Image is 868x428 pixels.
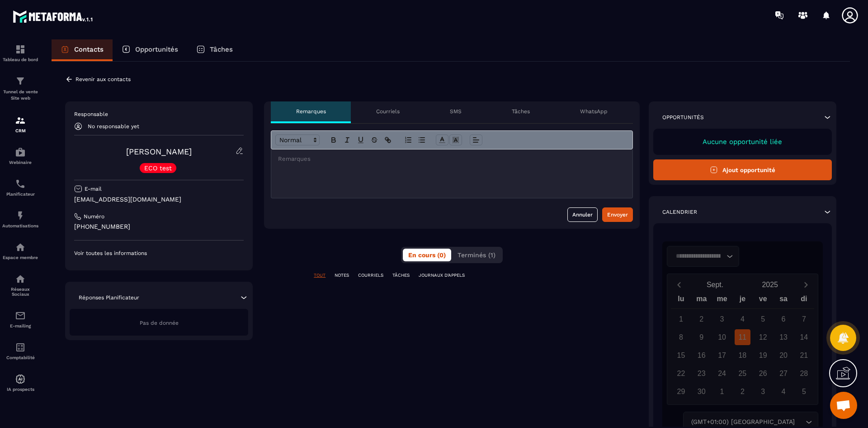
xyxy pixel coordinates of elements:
[79,294,139,301] p: Réponses Planificateur
[15,310,26,321] img: email
[15,274,26,284] img: social-network
[653,159,832,180] button: Ajout opportunité
[15,210,26,221] img: automations
[2,89,38,101] p: Tunnel de vente Site web
[2,57,38,62] p: Tableau de bord
[88,123,139,130] p: No responsable yet
[662,114,704,121] p: Opportunités
[602,207,633,222] button: Envoyer
[2,255,38,260] p: Espace membre
[2,172,38,203] a: schedulerschedulerPlanificateur
[52,39,113,61] a: Contacts
[403,249,451,261] button: En cours (0)
[580,108,608,115] p: WhatsApp
[392,272,410,279] p: TÂCHES
[126,147,192,156] a: [PERSON_NAME]
[2,69,38,108] a: formationformationTunnel de vente Site web
[15,76,26,87] img: formation
[358,272,383,279] p: COURRIELS
[830,392,857,419] div: Ouvrir le chat
[2,160,38,165] p: Webinaire
[74,111,244,118] p: Responsable
[85,185,102,192] p: E-mail
[135,45,178,53] p: Opportunités
[2,267,38,303] a: social-networksocial-networkRéseaux Sociaux
[607,210,628,219] div: Envoyer
[74,45,104,53] p: Contacts
[567,207,598,222] button: Annuler
[84,213,104,220] p: Numéro
[2,140,38,172] a: automationsautomationsWebinaire
[2,235,38,267] a: automationsautomationsEspace membre
[2,203,38,235] a: automationsautomationsAutomatisations
[74,250,244,257] p: Voir toutes les informations
[662,208,697,216] p: Calendrier
[2,192,38,197] p: Planificateur
[2,108,38,140] a: formationformationCRM
[450,108,462,115] p: SMS
[15,178,26,189] img: scheduler
[15,342,26,353] img: accountant
[15,44,26,55] img: formation
[15,115,26,126] img: formation
[144,165,172,171] p: ECO test
[458,251,495,259] span: Terminés (1)
[2,387,38,392] p: IA prospects
[408,251,446,259] span: En cours (0)
[512,108,530,115] p: Tâches
[210,45,233,53] p: Tâches
[74,222,244,231] p: [PHONE_NUMBER]
[314,272,325,279] p: TOUT
[2,323,38,328] p: E-mailing
[2,223,38,228] p: Automatisations
[2,128,38,133] p: CRM
[376,108,400,115] p: Courriels
[335,272,349,279] p: NOTES
[2,287,38,297] p: Réseaux Sociaux
[15,374,26,385] img: automations
[452,249,501,261] button: Terminés (1)
[2,355,38,360] p: Comptabilité
[2,335,38,367] a: accountantaccountantComptabilité
[187,39,242,61] a: Tâches
[15,147,26,158] img: automations
[74,195,244,204] p: [EMAIL_ADDRESS][DOMAIN_NAME]
[2,303,38,335] a: emailemailE-mailing
[13,8,94,24] img: logo
[662,138,823,146] p: Aucune opportunité liée
[140,320,179,326] span: Pas de donnée
[113,39,187,61] a: Opportunités
[296,108,326,115] p: Remarques
[75,76,131,82] p: Revenir aux contacts
[419,272,465,279] p: JOURNAUX D'APPELS
[2,37,38,69] a: formationformationTableau de bord
[15,242,26,253] img: automations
